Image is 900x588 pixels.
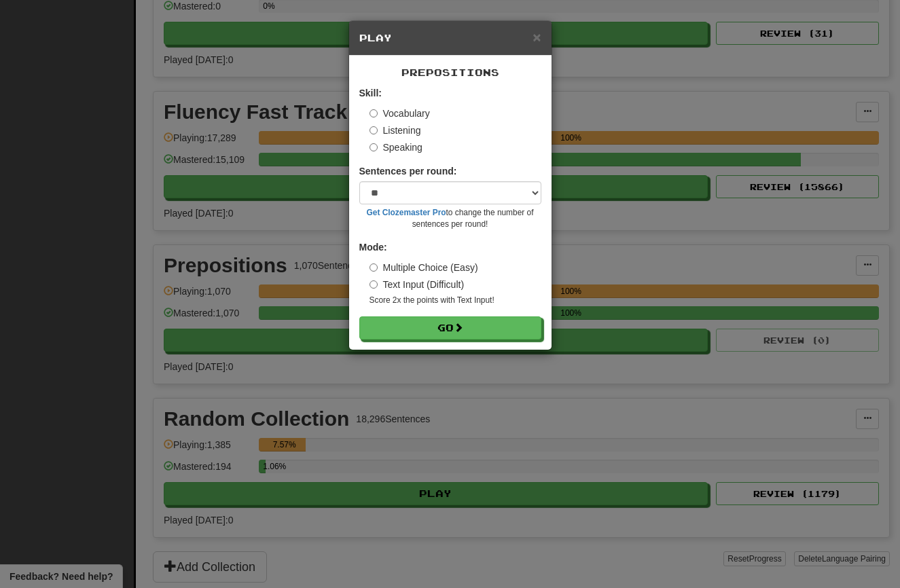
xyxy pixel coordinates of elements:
[370,263,378,272] input: Multiple Choice (Easy)
[370,280,378,289] input: Text Input (Difficult)
[533,30,541,44] button: Close
[359,316,541,339] button: Go
[370,126,378,134] input: Listening
[370,107,430,120] label: Vocabulary
[359,207,541,230] small: to change the number of sentences per round!
[401,67,499,78] span: Prepositions
[370,295,541,306] small: Score 2x the points with Text Input !
[533,29,541,45] span: ×
[370,141,422,154] label: Speaking
[359,242,387,253] strong: Mode:
[370,261,478,274] label: Multiple Choice (Easy)
[359,88,382,98] strong: Skill:
[359,31,541,45] h5: Play
[370,124,421,137] label: Listening
[370,109,378,117] input: Vocabulary
[359,164,457,178] label: Sentences per round:
[370,143,378,151] input: Speaking
[370,278,465,291] label: Text Input (Difficult)
[367,208,446,217] a: Get Clozemaster Pro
